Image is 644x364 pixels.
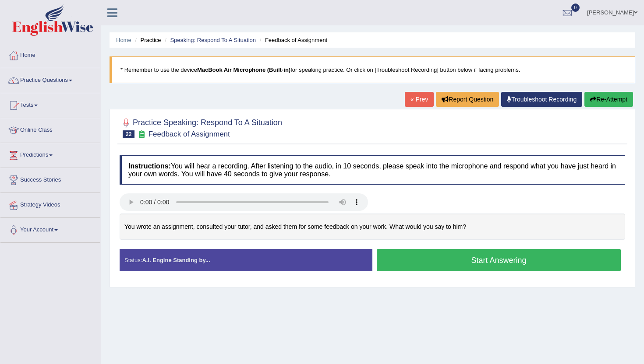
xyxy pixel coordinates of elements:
[123,130,134,138] span: 22
[584,92,633,107] button: Re-Attempt
[142,257,210,263] strong: A.I. Engine Standing by...
[377,249,621,271] button: Start Answering
[0,118,100,140] a: Online Class
[128,162,171,170] b: Instructions:
[110,56,635,83] blockquote: * Remember to use the device for speaking practice. Or click on [Troubleshoot Recording] button b...
[0,193,100,215] a: Strategy Videos
[137,130,146,139] small: Exam occurring question
[116,37,131,43] a: Home
[0,143,100,165] a: Predictions
[133,36,161,44] li: Practice
[197,66,290,73] b: MacBook Air Microphone (Built-in)
[0,93,100,115] a: Tests
[149,130,230,138] small: Feedback of Assignment
[0,168,100,190] a: Success Stories
[405,92,434,107] a: « Prev
[120,213,625,240] div: You wrote an assignment, consulted your tutor, and asked them for some feedback on your work. Wha...
[258,36,328,44] li: Feedback of Assignment
[120,116,282,138] h2: Practice Speaking: Respond To A Situation
[170,37,256,43] a: Speaking: Respond To A Situation
[436,92,499,107] button: Report Question
[0,43,100,65] a: Home
[120,249,372,271] div: Status:
[571,3,580,12] span: 0
[0,218,100,240] a: Your Account
[120,155,625,185] h4: You will hear a recording. After listening to the audio, in 10 seconds, please speak into the mic...
[0,68,100,90] a: Practice Questions
[501,92,582,107] a: Troubleshoot Recording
